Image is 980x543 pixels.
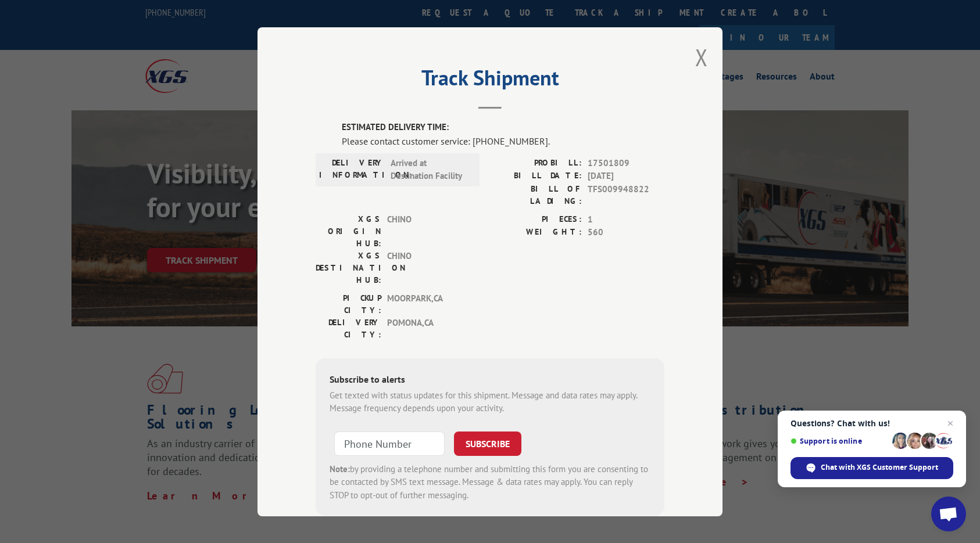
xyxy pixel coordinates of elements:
[821,462,938,473] span: Chat with XGS Customer Support
[319,156,385,182] label: DELIVERY INFORMATION:
[387,292,466,316] span: MOORPARK , CA
[490,182,582,207] label: BILL OF LADING:
[490,156,582,170] label: PROBILL:
[588,156,664,170] span: 17501809
[342,134,664,148] div: Please contact customer service: [PHONE_NUMBER].
[490,213,582,226] label: PIECES:
[387,213,466,249] span: CHINO
[316,70,664,92] h2: Track Shipment
[316,316,381,340] label: DELIVERY CITY:
[454,431,521,455] button: SUBSCRIBE
[316,213,381,249] label: XGS ORIGIN HUB:
[334,431,445,455] input: Phone Number
[330,389,650,415] div: Get texted with status updates for this shipment. Message and data rates may apply. Message frequ...
[330,462,650,502] div: by providing a telephone number and submitting this form you are consenting to be contacted by SM...
[943,416,957,430] span: Close chat
[316,249,381,286] label: XGS DESTINATION HUB:
[588,213,664,226] span: 1
[330,463,350,474] strong: Note:
[791,437,888,445] span: Support is online
[342,121,664,134] label: ESTIMATED DELIVERY TIME:
[490,170,582,183] label: BILL DATE:
[695,42,708,73] button: Close modal
[588,170,664,183] span: [DATE]
[791,419,953,428] span: Questions? Chat with us!
[387,316,466,340] span: POMONA , CA
[588,226,664,239] span: 560
[330,372,650,389] div: Subscribe to alerts
[391,156,469,182] span: Arrived at Destination Facility
[931,497,966,531] div: Open chat
[490,226,582,239] label: WEIGHT:
[316,292,381,316] label: PICKUP CITY:
[791,457,953,479] div: Chat with XGS Customer Support
[387,249,466,286] span: CHINO
[588,182,664,207] span: TFS009948822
